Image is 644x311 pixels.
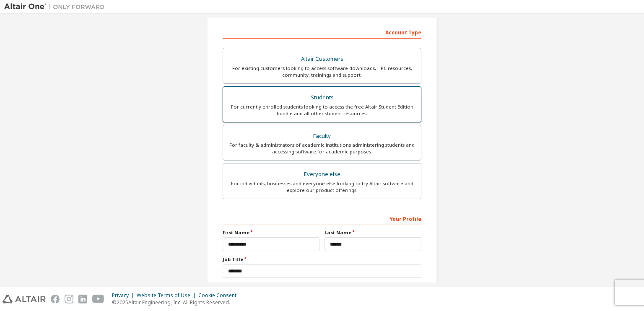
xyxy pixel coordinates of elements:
[92,295,104,303] img: youtube.svg
[228,142,416,155] div: For faculty & administrators of academic institutions administering students and accessing softwa...
[228,104,416,117] div: For currently enrolled students looking to access the free Altair Student Edition bundle and all ...
[78,295,87,303] img: linkedin.svg
[198,292,241,299] div: Cookie Consent
[228,92,416,104] div: Students
[223,25,421,39] div: Account Type
[112,292,137,299] div: Privacy
[4,3,109,11] img: Altair One
[228,130,416,142] div: Faculty
[223,229,319,236] label: First Name
[223,212,421,225] div: Your Profile
[3,295,46,303] img: altair_logo.svg
[325,229,421,236] label: Last Name
[223,256,421,263] label: Job Title
[51,295,60,303] img: facebook.svg
[137,292,198,299] div: Website Terms of Use
[228,65,416,78] div: For existing customers looking to access software downloads, HPC resources, community, trainings ...
[228,168,416,180] div: Everyone else
[228,53,416,65] div: Altair Customers
[65,295,73,303] img: instagram.svg
[228,180,416,194] div: For individuals, businesses and everyone else looking to try Altair software and explore our prod...
[112,299,241,306] p: © 2025 Altair Engineering, Inc. All Rights Reserved.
